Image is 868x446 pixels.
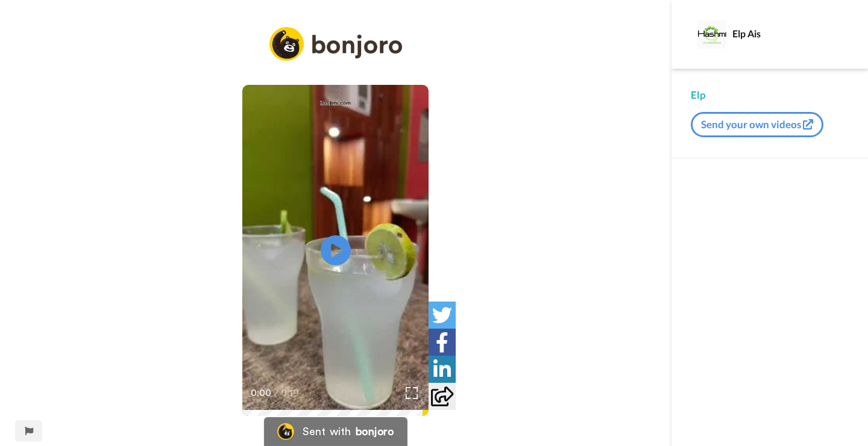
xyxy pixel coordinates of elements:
div: Elp [691,88,849,102]
span: / [274,386,278,400]
img: Profile Image [697,20,726,49]
img: Bonjoro Logo [277,423,294,440]
img: logo_full.png [269,27,402,61]
div: Elp Ais [732,28,848,39]
a: Bonjoro LogoSent withbonjoro [264,417,407,446]
button: Send your own videos [691,112,823,137]
span: 0:00 [251,386,272,400]
span: 0:19 [281,386,302,400]
div: bonjoro [356,426,394,437]
div: Sent with [303,426,351,437]
img: Full screen [406,387,418,399]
